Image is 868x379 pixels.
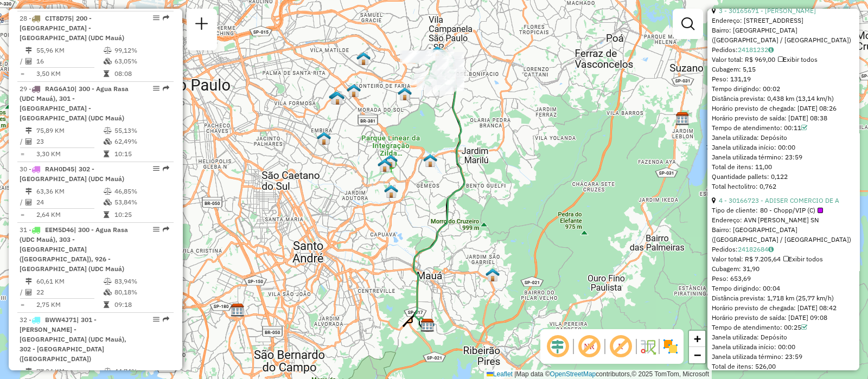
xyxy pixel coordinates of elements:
[114,68,169,79] td: 08:08
[20,85,129,122] span: | 300 - Agua Rasa (UDC Mauá), 301 - [GEOGRAPHIC_DATA] - [GEOGRAPHIC_DATA] (UDC Mauá)
[45,14,72,22] span: CIT8D75
[36,299,103,310] td: 2,75 KM
[384,154,398,168] img: Teste centro de gravidade
[778,55,818,63] span: Exibir todos
[20,197,25,208] td: /
[378,158,392,172] img: 612 UDC Light WCL Jardim Tietê
[25,199,32,205] i: Total de Atividades
[712,303,855,313] div: Horário previsto de chegada: [DATE] 08:42
[20,136,25,147] td: /
[114,299,169,310] td: 09:18
[430,46,444,60] img: PA DC
[712,84,855,94] div: Tempo dirigindo: 00:02
[20,316,126,363] span: 32 -
[25,289,32,296] i: Total de Atividades
[760,205,823,215] span: 80 - Chopp/VIP (C)
[712,265,759,273] span: Cubagem: 31,90
[114,149,169,159] td: 10:15
[20,299,25,310] td: =
[329,91,343,105] img: 608 UDC Full Vila Formosa
[36,186,103,197] td: 63,36 KM
[712,162,855,172] div: Total de itens: 11,00
[20,56,25,67] td: /
[487,370,513,378] a: Leaflet
[20,209,25,220] td: =
[712,133,855,143] div: Janela utilizada: Depósito
[153,316,159,323] em: Opções
[36,149,103,159] td: 3,30 KM
[423,153,437,168] img: 613 UDC Light WCL São Mateus ll
[712,245,855,254] div: Pedidos:
[347,83,361,98] img: 615 UDC Light WCL Jardim Brasília
[712,172,855,182] div: Quantidade pallets: 0,122
[694,332,701,345] span: +
[712,225,855,245] div: Bairro: [GEOGRAPHIC_DATA] ([GEOGRAPHIC_DATA] / [GEOGRAPHIC_DATA])
[45,85,74,93] span: RAG6A10
[738,46,774,54] a: 24181232
[712,25,855,45] div: Bairro: [GEOGRAPHIC_DATA] ([GEOGRAPHIC_DATA] / [GEOGRAPHIC_DATA])
[20,68,25,79] td: =
[20,287,25,298] td: /
[25,127,32,134] i: Distância Total
[36,45,103,56] td: 55,96 KM
[719,7,816,15] a: 3 - 30165671 - [PERSON_NAME]
[104,127,112,134] i: % de utilização do peso
[114,186,169,197] td: 46,85%
[104,151,109,157] i: Tempo total em rota
[712,75,751,83] span: Peso: 131,19
[768,47,774,53] i: Observações
[639,338,656,355] img: Fluxo de ruas
[712,65,756,73] span: Cubagem: 5,15
[738,245,774,253] a: 24182684
[712,352,855,362] div: Janela utilizada término: 23:59
[25,58,32,65] i: Total de Atividades
[104,368,112,375] i: % de utilização do peso
[712,323,855,332] div: Tempo de atendimento: 00:25
[25,138,32,145] i: Total de Atividades
[689,347,705,363] a: Zoom out
[20,316,126,363] span: | 301 - [PERSON_NAME] - [GEOGRAPHIC_DATA] (UDC Mauá), 302 - [GEOGRAPHIC_DATA] ([GEOGRAPHIC_DATA])
[20,226,128,273] span: | 300 - Agua Rasa (UDC Mauá), 303 - [GEOGRAPHIC_DATA] ([GEOGRAPHIC_DATA]), 926 - [GEOGRAPHIC_DATA...
[36,366,103,377] td: 77,34 KM
[163,226,169,233] em: Rota exportada
[104,70,109,77] i: Tempo total em rota
[114,125,169,136] td: 55,13%
[550,370,596,378] a: OpenStreetMap
[712,152,855,162] div: Janela utilizada término: 23:59
[104,301,109,308] i: Tempo total em rota
[576,333,602,359] span: Exibir NR
[104,278,112,285] i: % de utilização do peso
[712,205,855,215] div: Tipo de cliente:
[712,215,855,225] div: Endereço: AVN [PERSON_NAME] SN
[104,58,112,65] i: % de utilização da cubagem
[20,14,124,42] span: 28 -
[712,143,855,152] div: Janela utilizada início: 00:00
[36,68,103,79] td: 3,50 KM
[25,278,32,285] i: Distância Total
[712,123,855,133] div: Tempo de atendimento: 00:11
[114,366,169,377] td: 44,74%
[191,13,213,37] a: Nova sessão e pesquisa
[114,287,169,298] td: 80,18%
[45,165,74,173] span: RAH0D45
[20,226,128,273] span: 31 -
[20,149,25,159] td: =
[486,268,500,282] img: 609 UDC Light WCL Jardim Zaíra
[608,333,634,359] span: Exibir rótulo
[104,289,112,296] i: % de utilização da cubagem
[36,56,103,67] td: 16
[104,47,112,54] i: % de utilização do peso
[153,165,159,172] em: Opções
[545,333,571,359] span: Ocultar deslocamento
[694,348,701,362] span: −
[114,276,169,287] td: 83,94%
[712,274,751,282] span: Peso: 653,69
[20,165,124,183] span: | 302 - [GEOGRAPHIC_DATA] (UDC Mauá)
[163,316,169,323] em: Rota exportada
[114,56,169,67] td: 63,05%
[712,342,855,352] div: Janela utilizada início: 00:00
[801,124,807,132] a: Com service time
[712,104,855,113] div: Horário previsto de chegada: [DATE] 08:26
[25,47,32,54] i: Distância Total
[153,15,159,21] em: Opções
